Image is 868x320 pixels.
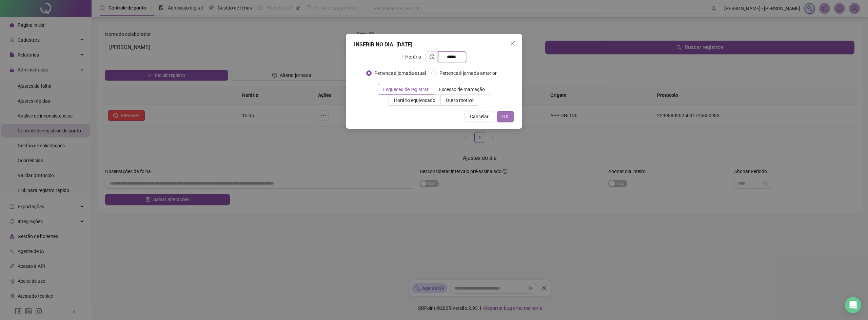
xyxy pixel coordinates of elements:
span: Horário equivocado [394,98,435,103]
label: Horário [402,51,425,62]
span: clock-circle [430,55,434,59]
button: Close [507,38,518,49]
span: Cancelar [470,113,489,120]
span: Excesso de marcação [439,87,485,92]
div: INSERIR NO DIA : [DATE] [354,41,514,49]
button: Cancelar [465,111,494,122]
div: Open Intercom Messenger [845,297,861,313]
span: OK [502,113,509,120]
span: Pertence à jornada anterior [437,69,499,77]
span: close [510,41,515,46]
span: Outro motivo [446,98,474,103]
button: OK [497,111,514,122]
span: Pertence à jornada atual [372,69,429,77]
span: Esqueceu de registrar [383,87,429,92]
